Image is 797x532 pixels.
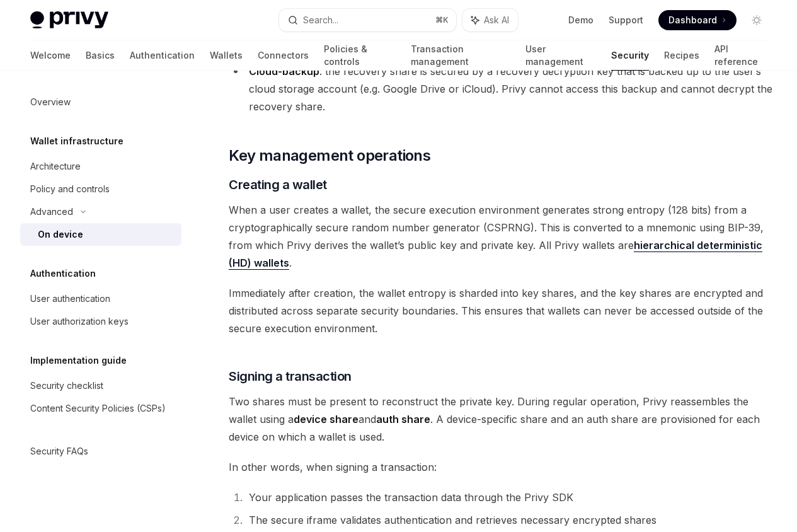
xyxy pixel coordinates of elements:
[30,40,71,71] a: Welcome
[229,62,774,115] li: : the recovery share is secured by a recovery decryption key that is backed up to the user’s clou...
[303,13,338,28] div: Search...
[30,266,96,281] h5: Authentication
[435,15,449,25] span: ⌘ K
[249,65,319,78] strong: Cloud-backup
[609,14,643,26] a: Support
[245,511,774,529] li: The secure iframe validates authentication and retrieves necessary encrypted shares
[568,14,593,26] a: Demo
[611,40,649,71] a: Security
[30,314,129,329] div: User authorization keys
[20,310,181,333] a: User authorization keys
[229,146,430,166] span: Key management operations
[229,393,774,446] span: Two shares must be present to reconstruct the private key. During regular operation, Privy reasse...
[668,14,717,26] span: Dashboard
[229,176,327,194] span: Creating a wallet
[30,11,108,29] img: light logo
[714,40,767,71] a: API reference
[411,40,510,71] a: Transaction management
[30,378,103,393] div: Security checklist
[658,10,737,30] a: Dashboard
[38,227,83,242] div: On device
[30,204,73,219] div: Advanced
[130,40,195,71] a: Authentication
[229,201,774,272] span: When a user creates a wallet, the secure execution environment generates strong entropy (128 bits...
[525,40,596,71] a: User management
[229,284,774,337] span: Immediately after creation, the wallet entropy is sharded into key shares, and the key shares are...
[20,440,181,463] a: Security FAQs
[20,178,181,200] a: Policy and controls
[30,95,71,110] div: Overview
[747,10,767,30] button: Toggle dark mode
[210,40,243,71] a: Wallets
[30,353,127,368] h5: Implementation guide
[462,9,518,32] button: Ask AI
[30,291,110,306] div: User authentication
[30,134,123,149] h5: Wallet infrastructure
[229,367,352,385] span: Signing a transaction
[20,397,181,420] a: Content Security Policies (CSPs)
[294,413,358,425] strong: device share
[20,223,181,246] a: On device
[484,14,509,26] span: Ask AI
[30,159,81,174] div: Architecture
[20,91,181,113] a: Overview
[20,155,181,178] a: Architecture
[20,287,181,310] a: User authentication
[30,182,110,197] div: Policy and controls
[258,40,309,71] a: Connectors
[20,374,181,397] a: Security checklist
[86,40,115,71] a: Basics
[376,413,430,425] strong: auth share
[664,40,699,71] a: Recipes
[245,489,774,506] li: Your application passes the transaction data through the Privy SDK
[229,458,774,476] span: In other words, when signing a transaction:
[324,40,396,71] a: Policies & controls
[30,444,88,459] div: Security FAQs
[279,9,456,32] button: Search...⌘K
[30,401,166,416] div: Content Security Policies (CSPs)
